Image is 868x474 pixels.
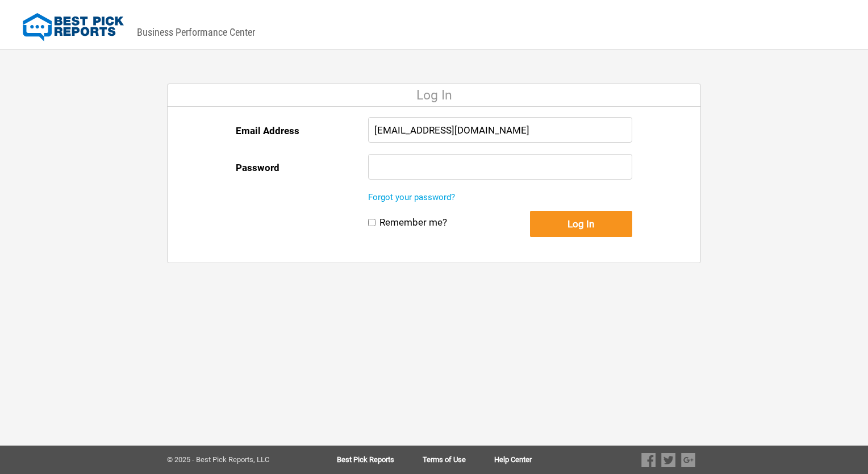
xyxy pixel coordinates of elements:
[368,192,455,202] a: Forgot your password?
[236,154,279,181] label: Password
[379,217,447,228] label: Remember me?
[167,456,301,464] div: © 2025 - Best Pick Reports, LLC
[168,84,700,107] div: Log In
[423,456,494,464] a: Terms of Use
[23,13,124,41] img: Best Pick Reports Logo
[236,117,299,144] label: Email Address
[530,211,632,237] button: Log In
[337,456,423,464] a: Best Pick Reports
[494,456,532,464] a: Help Center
